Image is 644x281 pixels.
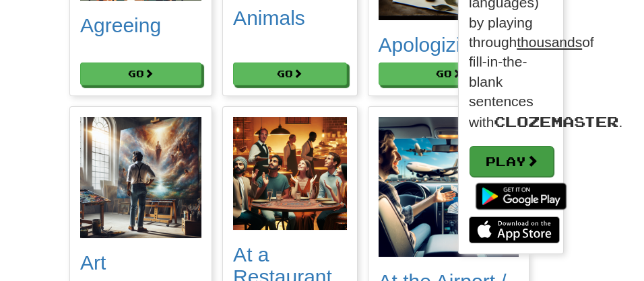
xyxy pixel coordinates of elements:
span: Clozemaster [494,113,618,130]
h2: Agreeing [80,14,201,36]
img: Get it on Google Play [469,176,573,216]
h2: Apologizing [379,34,519,56]
img: d5c9418e-191b-45a3-adda-cac0d363f62f.small.png [233,117,346,230]
a: Play [470,146,554,177]
img: 465da693-45e6-47bc-8e67-b9248531da27.small.png [379,117,519,257]
img: Download_on_the_App_Store_Badge_US-UK_135x40-25178aeef6eb6b83b96f5f2d004eda3bffbb37122de64afbaef7... [469,216,560,243]
button: Go [80,63,201,85]
button: Go [233,63,346,85]
h2: Animals [233,7,346,29]
u: thousands [517,34,582,50]
img: 5fe5a49d-7ac4-42c3-aa71-3a65d86e7586.small.png [80,117,201,238]
h2: Art [80,251,201,274]
button: Go [379,63,519,85]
